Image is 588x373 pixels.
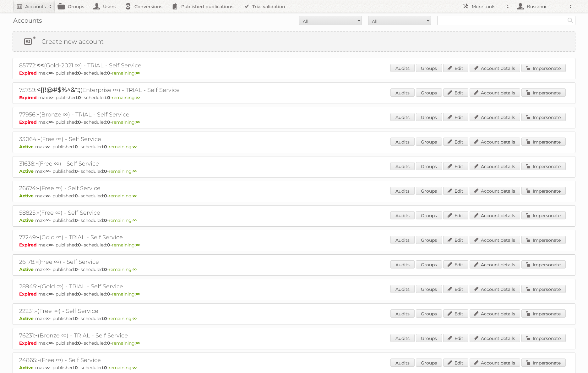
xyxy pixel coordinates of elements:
h2: 31638: (Free ∞) - Self Service [19,160,239,168]
h2: 22231: (Free ∞) - Self Service [19,307,239,315]
strong: 0 [104,218,107,223]
h2: 85772: (Gold-2021 ∞) - TRIAL - Self Service [19,61,239,70]
strong: ∞ [133,267,137,272]
a: Groups [416,236,442,244]
p: max: - published: - scheduled: - [19,144,569,150]
span: remaining: [112,119,140,125]
a: Account details [470,162,520,170]
strong: ∞ [46,168,50,174]
strong: ∞ [49,242,53,248]
span: Active [19,267,35,272]
strong: ∞ [49,70,53,76]
p: max: - published: - scheduled: - [19,340,569,346]
a: Edit [443,64,468,72]
a: Impersonate [521,236,566,244]
a: Audits [390,309,415,318]
strong: 0 [107,119,110,125]
a: Audits [390,162,415,170]
a: Edit [443,309,468,318]
a: Audits [390,260,415,268]
strong: ∞ [46,144,50,150]
span: - [35,307,37,314]
a: Groups [416,359,442,367]
a: Groups [416,113,442,121]
a: Edit [443,359,468,367]
h2: 28945: (Gold ∞) - TRIAL - Self Service [19,282,239,291]
a: Groups [416,309,442,318]
a: Account details [470,285,520,293]
a: Audits [390,113,415,121]
span: remaining: [109,316,137,321]
strong: 0 [78,70,81,76]
a: Edit [443,236,468,244]
span: Expired [19,70,38,76]
p: max: - published: - scheduled: - [19,168,569,174]
h2: 26674: (Free ∞) - Self Service [19,184,239,192]
a: Account details [470,88,520,97]
a: Groups [416,187,442,195]
span: - [37,184,40,192]
a: Impersonate [521,359,566,367]
span: remaining: [112,291,140,297]
h2: Accounts [25,3,46,10]
strong: 0 [78,95,81,100]
span: Active [19,316,35,321]
a: Create new account [13,32,575,51]
p: max: - published: - scheduled: - [19,267,569,272]
strong: 0 [104,365,107,370]
a: Impersonate [521,138,566,146]
a: Account details [470,359,520,367]
a: Groups [416,162,442,170]
p: max: - published: - scheduled: - [19,119,569,125]
a: Groups [416,211,442,219]
span: remaining: [109,218,137,223]
span: - [35,331,38,339]
span: - [38,135,40,143]
span: - [37,356,40,364]
span: - [37,110,39,118]
span: Active [19,193,35,199]
h2: 77249: (Gold ∞) - TRIAL - Self Service [19,233,239,241]
a: Edit [443,260,468,268]
span: Expired [19,242,38,248]
a: Impersonate [521,285,566,293]
strong: 0 [104,144,107,150]
strong: ∞ [49,340,53,346]
a: Audits [390,359,415,367]
a: Audits [390,88,415,97]
a: Impersonate [521,211,566,219]
span: remaining: [109,193,137,199]
a: Edit [443,138,468,146]
strong: 0 [104,193,107,199]
a: Account details [470,211,520,219]
strong: ∞ [46,193,50,199]
a: Edit [443,162,468,170]
strong: 0 [75,218,78,223]
strong: 0 [107,70,110,76]
input: Search [566,16,575,25]
h2: 24865: (Free ∞) - Self Service [19,356,239,364]
a: Groups [416,88,442,97]
strong: 0 [75,267,78,272]
p: max: - published: - scheduled: - [19,95,569,100]
strong: 0 [75,168,78,174]
a: Audits [390,211,415,219]
h2: More tools [472,3,503,10]
span: <{(!@#$%^&*:; [36,86,80,93]
a: Account details [470,334,520,342]
strong: ∞ [133,218,137,223]
a: Impersonate [521,64,566,72]
strong: ∞ [133,316,137,321]
span: remaining: [112,340,140,346]
strong: ∞ [46,365,50,370]
a: Account details [470,187,520,195]
strong: 0 [78,340,81,346]
a: Impersonate [521,162,566,170]
strong: ∞ [136,70,140,76]
strong: 0 [104,267,107,272]
h2: Busranur [525,3,566,10]
a: Audits [390,187,415,195]
a: Impersonate [521,187,566,195]
strong: 0 [104,316,107,321]
span: << [36,61,44,69]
